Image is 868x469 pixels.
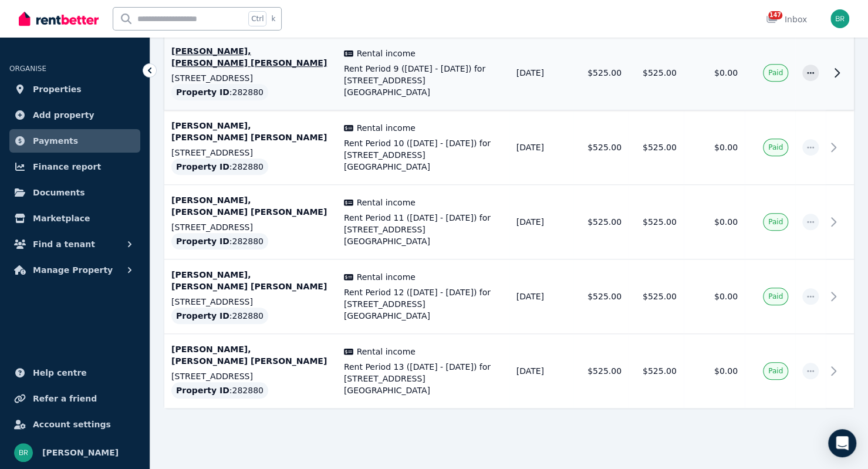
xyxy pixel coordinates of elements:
span: Refer a friend [33,392,97,406]
a: Documents [9,181,140,204]
span: Rental income [357,122,416,134]
span: 147 [768,11,782,19]
span: Help centre [33,366,87,380]
img: RentBetter [19,10,99,28]
a: Account settings [9,413,140,436]
td: $525.00 [573,110,629,185]
span: Property ID [176,86,229,98]
div: : 282880 [171,382,268,399]
td: $525.00 [573,259,629,334]
div: : 282880 [171,308,268,324]
span: Documents [33,185,85,200]
p: [STREET_ADDRESS] [171,370,330,382]
span: $0.00 [714,217,738,227]
span: Manage Property [33,263,113,277]
span: Rental income [357,197,416,208]
span: Finance report [33,160,101,174]
div: Inbox [766,14,807,25]
div: : 282880 [171,84,268,100]
td: [DATE] [509,110,574,185]
p: [STREET_ADDRESS] [171,221,330,233]
p: [PERSON_NAME], [PERSON_NAME] [PERSON_NAME] [171,45,330,69]
img: Barbara Raffellini [14,443,33,462]
span: Paid [768,292,783,301]
td: $525.00 [573,185,629,259]
span: Property ID [176,161,229,173]
span: Properties [33,82,82,96]
img: Barbara Raffellini [830,9,849,28]
span: Property ID [176,384,229,396]
span: Rent Period 13 ([DATE] - [DATE]) for [STREET_ADDRESS][GEOGRAPHIC_DATA] [344,361,502,396]
a: Add property [9,103,140,127]
span: [PERSON_NAME] [42,446,119,460]
span: ORGANISE [9,65,46,73]
div: : 282880 [171,158,268,175]
div: Open Intercom Messenger [828,429,856,457]
p: [STREET_ADDRESS] [171,72,330,84]
span: Rent Period 9 ([DATE] - [DATE]) for [STREET_ADDRESS][GEOGRAPHIC_DATA] [344,63,502,98]
span: Rental income [357,271,416,283]
td: $525.00 [573,334,629,409]
span: Rental income [357,346,416,357]
span: $0.00 [714,68,738,77]
p: [PERSON_NAME], [PERSON_NAME] [PERSON_NAME] [171,120,330,143]
td: $525.00 [629,334,684,409]
td: [DATE] [509,334,574,409]
span: Rent Period 12 ([DATE] - [DATE]) for [STREET_ADDRESS][GEOGRAPHIC_DATA] [344,286,502,322]
td: [DATE] [509,259,574,334]
span: $0.00 [714,292,738,301]
p: [PERSON_NAME], [PERSON_NAME] [PERSON_NAME] [171,269,330,292]
span: Rental income [357,48,416,59]
a: Marketplace [9,207,140,230]
button: Find a tenant [9,232,140,256]
span: Property ID [176,310,229,322]
a: Finance report [9,155,140,178]
span: Paid [768,68,783,77]
button: Manage Property [9,258,140,282]
p: [STREET_ADDRESS] [171,147,330,158]
span: Marketplace [33,211,90,225]
span: Paid [768,143,783,152]
div: : 282880 [171,233,268,249]
span: Find a tenant [33,237,95,251]
td: $525.00 [629,259,684,334]
span: $0.00 [714,143,738,152]
td: [DATE] [509,185,574,259]
a: Help centre [9,361,140,384]
a: Payments [9,129,140,153]
p: [STREET_ADDRESS] [171,296,330,308]
span: $0.00 [714,366,738,376]
a: Properties [9,77,140,101]
p: [PERSON_NAME], [PERSON_NAME] [PERSON_NAME] [171,194,330,218]
span: Account settings [33,417,111,431]
span: k [271,14,275,23]
span: Paid [768,217,783,227]
span: Paid [768,366,783,376]
td: [DATE] [509,36,574,110]
span: Rent Period 11 ([DATE] - [DATE]) for [STREET_ADDRESS][GEOGRAPHIC_DATA] [344,212,502,247]
td: $525.00 [629,110,684,185]
p: [PERSON_NAME], [PERSON_NAME] [PERSON_NAME] [171,343,330,367]
span: Rent Period 10 ([DATE] - [DATE]) for [STREET_ADDRESS][GEOGRAPHIC_DATA] [344,137,502,173]
span: Payments [33,134,78,148]
td: $525.00 [629,185,684,259]
span: Ctrl [248,11,266,26]
a: Refer a friend [9,387,140,410]
span: Add property [33,108,94,122]
td: $525.00 [573,36,629,110]
span: Property ID [176,235,229,247]
td: $525.00 [629,36,684,110]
